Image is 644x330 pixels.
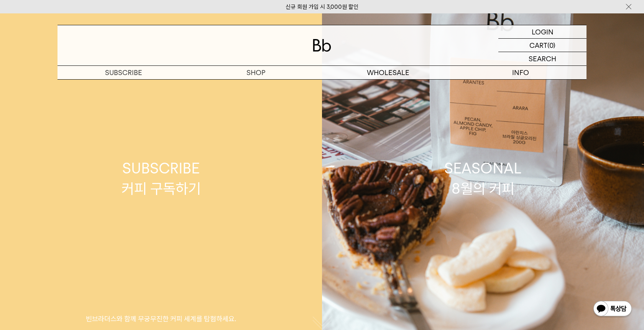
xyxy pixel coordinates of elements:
p: INFO [454,66,586,79]
img: 카카오톡 채널 1:1 채팅 버튼 [593,300,632,319]
a: SUBSCRIBE [58,66,190,79]
p: CART [529,39,547,52]
a: 신규 회원 가입 시 3,000원 할인 [286,3,358,10]
p: (0) [547,39,555,52]
p: SEARCH [529,52,556,65]
a: SHOP [190,66,322,79]
p: WHOLESALE [322,66,454,79]
a: CART (0) [498,39,586,52]
img: 로고 [313,39,331,52]
p: LOGIN [532,25,554,38]
div: SUBSCRIBE 커피 구독하기 [122,158,201,199]
div: SEASONAL 8월의 커피 [444,158,522,199]
a: LOGIN [498,25,586,39]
